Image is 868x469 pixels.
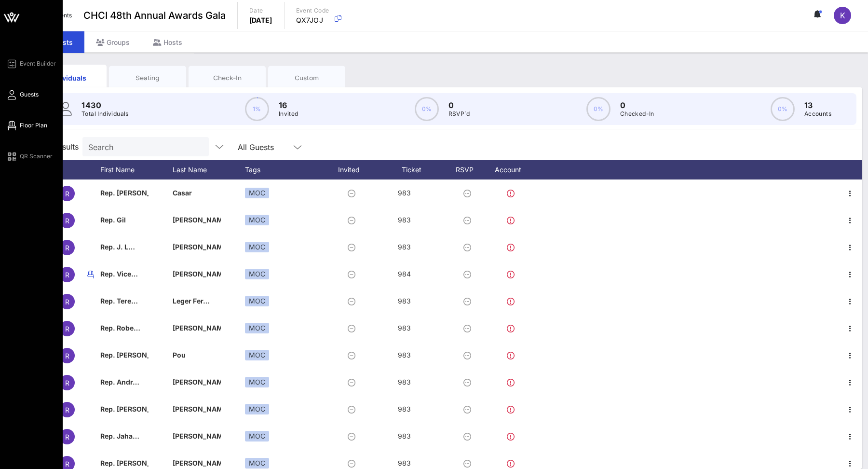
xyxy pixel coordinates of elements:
span: 983 [398,324,411,332]
span: 983 [398,405,411,413]
p: Rep. Jaha… [100,423,149,450]
a: Guests [6,89,39,100]
div: MOC [245,215,269,225]
p: [DATE] [249,15,272,25]
p: Checked-In [620,109,654,119]
div: RSVP [452,160,486,179]
span: 983 [398,243,411,251]
div: All Guests [238,143,274,152]
p: [PERSON_NAME] [173,234,221,261]
p: [PERSON_NAME] [173,396,221,423]
p: Rep. Gil [100,207,149,234]
span: R [65,271,69,279]
p: Date [249,6,272,15]
span: 983 [398,297,411,305]
span: R [65,352,69,360]
p: 0 [620,99,654,111]
p: Event Code [296,6,329,15]
div: Check-In [196,73,258,83]
p: Accounts [804,109,831,119]
p: [PERSON_NAME] … [173,315,221,342]
span: Floor Plan [20,121,47,130]
p: Rep. [PERSON_NAME] [100,396,149,423]
span: 983 [398,459,411,467]
span: R [65,298,69,306]
div: Seating [116,73,179,83]
span: Guests [20,90,39,99]
span: CHCI 48th Annual Awards Gala [83,8,226,23]
p: [PERSON_NAME] [173,261,221,288]
div: MOC [245,323,269,333]
p: Rep. Vice… [100,261,149,288]
span: R [65,406,69,414]
div: First Name [100,160,173,179]
p: 0 [448,99,470,111]
div: MOC [245,269,269,279]
span: R [65,460,69,468]
div: MOC [245,296,269,306]
div: MOC [245,431,269,441]
div: MOC [245,350,269,360]
p: Rep. [PERSON_NAME] [100,179,149,207]
div: Last Name [173,160,245,179]
div: Groups [84,31,141,53]
span: 984 [398,270,411,278]
p: [PERSON_NAME] [173,423,221,450]
p: Rep. [PERSON_NAME]… [100,342,149,369]
span: R [65,244,69,252]
span: R [65,217,69,225]
span: R [65,433,69,441]
div: Individuals [37,73,99,83]
p: Total Individuals [81,109,129,119]
div: MOC [245,242,269,252]
span: R [65,325,69,333]
div: Account [486,160,539,179]
p: RSVP`d [448,109,470,119]
p: Casar [173,179,221,207]
p: 16 [279,99,298,111]
p: Invited [279,109,298,119]
div: Invited [327,160,380,179]
p: Pou [173,342,221,369]
p: Rep. Robe… [100,315,149,342]
a: QR Scanner [6,151,53,162]
span: 983 [398,189,411,197]
span: R [65,190,69,198]
span: K [840,11,845,20]
span: Event Builder [20,59,56,68]
div: Hosts [141,31,194,53]
p: [PERSON_NAME] [173,207,221,234]
div: K [834,7,851,24]
span: 983 [398,378,411,386]
span: 983 [398,351,411,359]
span: R [65,379,69,387]
div: Tags [245,160,327,179]
div: All Guests [232,137,309,156]
div: MOC [245,377,269,387]
p: Rep. Andr… [100,369,149,396]
p: Rep. Tere… [100,288,149,315]
p: QX7JOJ [296,15,329,25]
div: Custom [275,73,338,83]
p: Leger Fer… [173,288,221,315]
span: 983 [398,432,411,440]
p: [PERSON_NAME] [173,369,221,396]
div: MOC [245,188,269,198]
span: QR Scanner [20,152,53,161]
div: Ticket [380,160,452,179]
p: 13 [804,99,831,111]
div: MOC [245,458,269,469]
a: Floor Plan [6,120,47,131]
p: 1430 [81,99,129,111]
span: 983 [398,216,411,224]
a: Event Builder [6,58,56,69]
p: Rep. J. L… [100,234,149,261]
div: MOC [245,404,269,414]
